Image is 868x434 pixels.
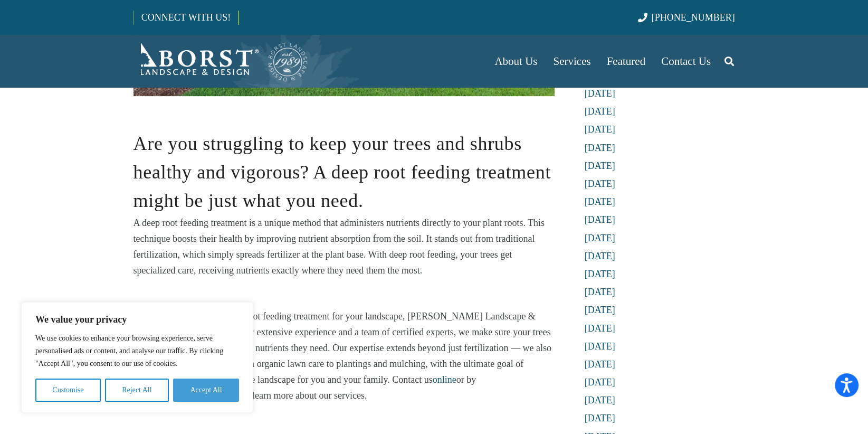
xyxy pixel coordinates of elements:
[553,55,590,68] span: Services
[585,341,615,352] a: [DATE]
[133,40,309,82] a: Borst-Logo
[433,374,456,385] a: online
[653,35,719,88] a: Contact Us
[607,55,645,68] span: Featured
[661,55,711,68] span: Contact Us
[487,35,545,88] a: About Us
[21,302,253,413] div: We value your privacy
[585,178,615,189] a: [DATE]
[585,413,615,423] a: [DATE]
[585,269,615,279] a: [DATE]
[585,106,615,117] a: [DATE]
[585,395,615,405] a: [DATE]
[35,379,101,402] button: Customise
[134,5,238,30] a: CONNECT WITH US!
[494,55,537,68] span: About Us
[719,48,740,74] a: Search
[585,323,615,334] a: [DATE]
[638,12,735,23] a: [PHONE_NUMBER]
[585,143,615,153] a: [DATE]
[585,377,615,388] a: [DATE]
[585,359,615,370] a: [DATE]
[585,233,615,243] a: [DATE]
[35,313,239,326] p: We value your privacy
[585,88,615,99] a: [DATE]
[133,308,555,403] p: If you’re interested in a deep root feeding treatment for your landscape, [PERSON_NAME] Landscape...
[133,115,555,215] h2: Are you struggling to keep your trees and shrubs healthy and vigorous? A deep root feeding treatm...
[585,161,615,171] a: [DATE]
[652,12,735,23] span: [PHONE_NUMBER]
[585,305,615,315] a: [DATE]
[585,251,615,261] a: [DATE]
[585,124,615,135] a: [DATE]
[585,196,615,207] a: [DATE]
[35,332,239,370] p: We use cookies to enhance your browsing experience, serve personalised ads or content, and analys...
[585,214,615,225] a: [DATE]
[545,35,598,88] a: Services
[599,35,653,88] a: Featured
[133,215,555,278] p: A deep root feeding treatment is a unique method that administers nutrients directly to your plan...
[173,379,239,402] button: Accept All
[105,379,169,402] button: Reject All
[585,287,615,297] a: [DATE]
